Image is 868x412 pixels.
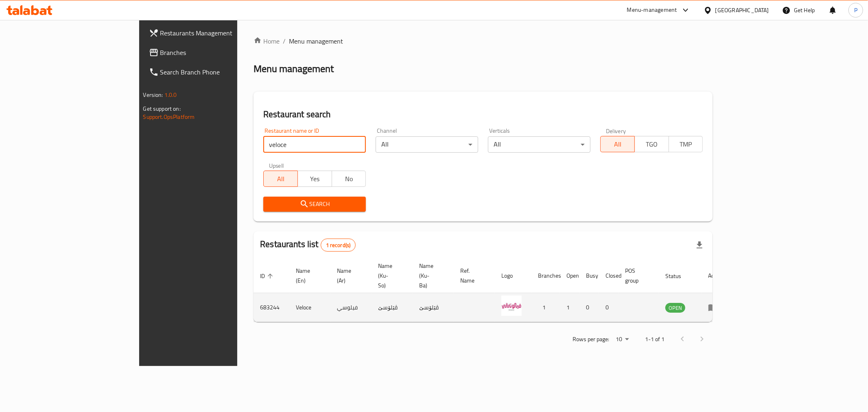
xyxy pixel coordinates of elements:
[160,48,278,57] span: Branches
[260,271,275,281] span: ID
[142,62,284,82] a: Search Branch Phone
[715,6,769,15] div: [GEOGRAPHIC_DATA]
[143,103,181,114] span: Get support on:
[142,43,284,62] a: Branches
[599,293,619,322] td: 0
[460,266,485,285] span: Ref. Name
[376,136,478,153] div: All
[627,5,677,15] div: Menu-management
[413,293,454,322] td: ڤێلۆسێ
[164,90,177,100] span: 1.0.0
[267,173,295,185] span: All
[372,293,413,322] td: ڤێلۆسێ
[531,293,560,322] td: 1
[638,138,666,150] span: TGO
[854,6,857,15] span: P
[263,171,298,187] button: All
[560,293,579,322] td: 1
[645,334,665,344] p: 1-1 of 1
[531,259,560,293] th: Branches
[260,238,356,252] h2: Restaurants list
[604,138,632,150] span: All
[702,259,730,293] th: Action
[143,90,163,100] span: Version:
[690,235,709,255] div: Export file
[600,136,635,152] button: All
[669,136,703,152] button: TMP
[625,266,649,285] span: POS group
[612,333,632,346] div: Rows per page:
[263,136,366,153] input: Search for restaurant name or ID..
[321,241,356,249] span: 1 record(s)
[142,23,284,43] a: Restaurants Management
[263,108,703,121] h2: Restaurant search
[573,334,609,344] p: Rows per page:
[495,259,531,293] th: Logo
[488,136,590,153] div: All
[330,293,372,322] td: فيلوسي
[269,162,284,168] label: Upsell
[501,296,522,316] img: Veloce
[296,266,321,285] span: Name (En)
[289,36,343,46] span: Menu management
[301,173,329,185] span: Yes
[321,239,356,252] div: Total records count
[579,293,599,322] td: 0
[606,128,626,134] label: Delivery
[634,136,669,152] button: TGO
[254,36,713,46] nav: breadcrumb
[335,173,363,185] span: No
[297,171,332,187] button: Yes
[270,199,359,209] span: Search
[289,293,330,322] td: Veloce
[263,197,366,212] button: Search
[337,266,362,285] span: Name (Ar)
[579,259,599,293] th: Busy
[254,62,334,75] h2: Menu management
[665,303,685,313] span: OPEN
[378,261,403,290] span: Name (Ku-So)
[672,138,700,150] span: TMP
[665,271,692,281] span: Status
[283,36,286,46] li: /
[419,261,444,290] span: Name (Ku-Ba)
[560,259,579,293] th: Open
[160,28,278,38] span: Restaurants Management
[160,67,278,77] span: Search Branch Phone
[143,112,195,122] a: Support.OpsPlatform
[599,259,619,293] th: Closed
[332,171,366,187] button: No
[254,259,730,322] table: enhanced table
